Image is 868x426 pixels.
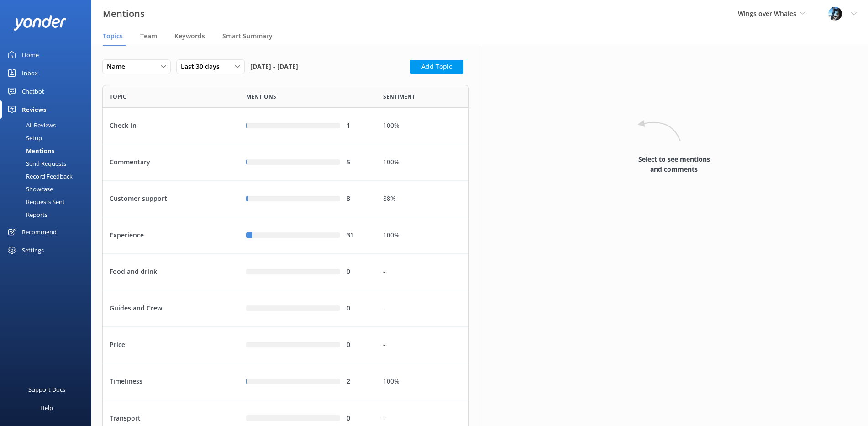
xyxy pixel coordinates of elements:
[5,183,91,195] a: Showcase
[383,377,462,387] div: 100%
[5,183,53,195] div: Showcase
[22,64,38,82] div: Inbox
[5,170,91,183] a: Record Feedback
[103,32,123,41] span: Topics
[383,304,462,314] div: -
[383,340,462,350] div: -
[347,304,369,314] div: 0
[103,363,239,400] div: Timeliness
[140,32,157,41] span: Team
[22,82,44,100] div: Chatbot
[347,121,369,131] div: 1
[102,217,469,254] div: row
[5,157,91,170] a: Send Requests
[102,363,469,400] div: row
[22,241,44,259] div: Settings
[22,223,57,241] div: Recommend
[347,158,369,168] div: 5
[5,157,66,170] div: Send Requests
[383,92,415,101] span: Sentiment
[738,9,796,18] span: Wings over Whales
[181,62,225,72] span: Last 30 days
[347,413,369,423] div: 0
[383,121,462,131] div: 100%
[110,92,126,101] span: Topic
[5,170,73,183] div: Record Feedback
[22,46,39,64] div: Home
[347,194,369,204] div: 8
[103,327,239,363] div: Price
[102,144,469,181] div: row
[5,131,91,144] a: Setup
[102,290,469,327] div: row
[5,195,91,208] a: Requests Sent
[102,254,469,290] div: row
[102,327,469,363] div: row
[347,340,369,350] div: 0
[5,195,65,208] div: Requests Sent
[5,208,91,221] a: Reports
[410,60,463,74] button: Add Topic
[5,119,91,131] a: All Reviews
[383,267,462,277] div: -
[5,119,56,131] div: All Reviews
[5,208,47,221] div: Reports
[103,108,239,144] div: Check-in
[222,32,273,41] span: Smart Summary
[347,231,369,241] div: 31
[383,413,462,423] div: -
[103,181,239,217] div: Customer support
[250,59,298,74] span: [DATE] - [DATE]
[246,92,276,101] span: Mentions
[828,7,842,21] img: 145-1635463833.jpg
[28,380,65,399] div: Support Docs
[103,6,145,21] h3: Mentions
[103,254,239,290] div: Food and drink
[14,15,66,30] img: yonder-white-logo.png
[22,100,46,119] div: Reviews
[40,399,53,417] div: Help
[5,131,42,144] div: Setup
[383,158,462,168] div: 100%
[102,108,469,144] div: row
[102,181,469,217] div: row
[347,377,369,387] div: 2
[174,32,205,41] span: Keywords
[383,194,462,204] div: 88%
[347,267,369,277] div: 0
[103,144,239,181] div: Commentary
[5,144,54,157] div: Mentions
[103,290,239,327] div: Guides and Crew
[107,62,131,72] span: Name
[383,231,462,241] div: 100%
[5,144,91,157] a: Mentions
[103,217,239,254] div: Experience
